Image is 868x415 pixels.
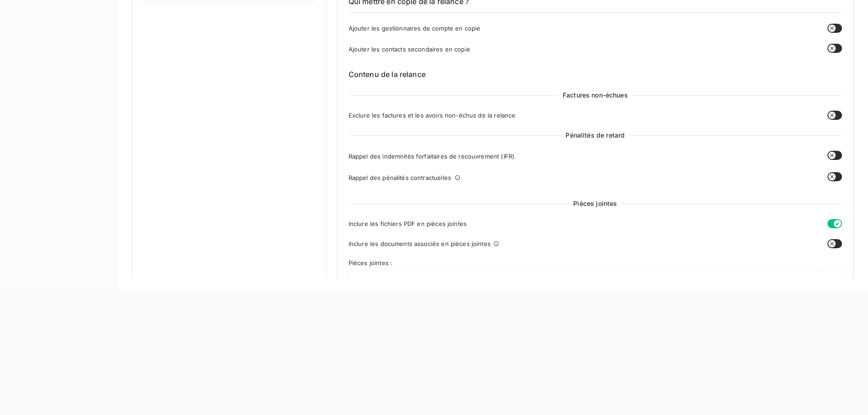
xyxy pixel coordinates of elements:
[837,384,859,406] iframe: Intercom live chat
[349,220,467,227] span: Inclure les fichiers PDF en pièces jointes
[349,112,516,119] span: Exclure les factures et les avoirs non-échus de la relance
[349,46,470,53] span: Ajouter les contacts secondaires en copie
[562,131,628,140] span: Pénalités de retard
[349,240,491,247] span: Inclure les documents associés en pièces jointes
[570,199,621,208] span: Pièces jointes
[349,69,842,80] h6: Contenu de la relance
[349,25,481,32] span: Ajouter les gestionnaires de compte en copie
[349,174,451,181] span: Rappel des pénalités contractuelles
[349,153,514,160] span: Rappel des indemnités forfaitaires de recouvrement (IFR)
[559,91,632,100] span: Factures non-échues
[349,259,842,266] span: Pièces jointes :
